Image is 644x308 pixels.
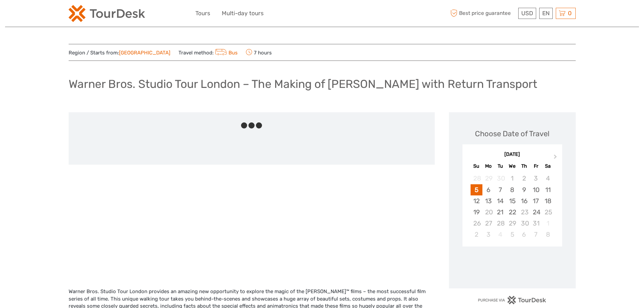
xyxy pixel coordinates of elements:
[530,162,542,171] div: Fr
[530,229,542,240] div: Choose Friday, November 7th, 2025
[482,229,494,240] div: Choose Monday, November 3rd, 2025
[530,173,542,184] div: Not available Friday, October 3rd, 2025
[518,173,530,184] div: Not available Thursday, October 2nd, 2025
[246,48,272,57] span: 7 hours
[542,195,554,207] div: Choose Saturday, October 18th, 2025
[69,77,537,91] h1: Warner Bros. Studio Tour London – The Making of [PERSON_NAME] with Return Transport
[69,49,170,56] span: Region / Starts from:
[482,195,494,207] div: Choose Monday, October 13th, 2025
[510,264,515,268] div: Loading...
[539,8,553,19] div: EN
[471,207,482,218] div: Choose Sunday, October 19th, 2025
[464,173,560,240] div: month 2025-10
[222,8,264,18] a: Multi-day tours
[482,173,494,184] div: Not available Monday, September 29th, 2025
[518,184,530,195] div: Choose Thursday, October 9th, 2025
[518,207,530,218] div: Not available Thursday, October 23rd, 2025
[506,162,518,171] div: We
[542,162,554,171] div: Sa
[195,8,210,18] a: Tours
[518,218,530,229] div: Not available Thursday, October 30th, 2025
[214,50,238,56] a: Bus
[478,296,546,304] img: PurchaseViaTourDesk.png
[542,229,554,240] div: Choose Saturday, November 8th, 2025
[494,218,506,229] div: Not available Tuesday, October 28th, 2025
[530,184,542,195] div: Choose Friday, October 10th, 2025
[449,8,517,19] span: Best price guarantee
[482,218,494,229] div: Not available Monday, October 27th, 2025
[506,229,518,240] div: Choose Wednesday, November 5th, 2025
[518,229,530,240] div: Choose Thursday, November 6th, 2025
[178,48,238,57] span: Travel method:
[471,195,482,207] div: Choose Sunday, October 12th, 2025
[471,229,482,240] div: Choose Sunday, November 2nd, 2025
[506,218,518,229] div: Not available Wednesday, October 29th, 2025
[482,162,494,171] div: Mo
[494,162,506,171] div: Tu
[542,184,554,195] div: Choose Saturday, October 11th, 2025
[530,195,542,207] div: Choose Friday, October 17th, 2025
[462,151,562,158] div: [DATE]
[494,173,506,184] div: Not available Tuesday, September 30th, 2025
[567,10,573,17] span: 0
[506,195,518,207] div: Choose Wednesday, October 15th, 2025
[506,207,518,218] div: Choose Wednesday, October 22nd, 2025
[471,162,482,171] div: Su
[542,173,554,184] div: Not available Saturday, October 4th, 2025
[471,184,482,195] div: Choose Sunday, October 5th, 2025
[69,5,145,22] img: 2254-3441b4b5-4e5f-4d00-b396-31f1d84a6ebf_logo_small.png
[530,218,542,229] div: Not available Friday, October 31st, 2025
[471,173,482,184] div: Not available Sunday, September 28th, 2025
[475,128,549,139] div: Choose Date of Travel
[494,184,506,195] div: Choose Tuesday, October 7th, 2025
[119,50,170,56] a: [GEOGRAPHIC_DATA]
[506,184,518,195] div: Choose Wednesday, October 8th, 2025
[551,153,562,164] button: Next Month
[542,207,554,218] div: Not available Saturday, October 25th, 2025
[542,218,554,229] div: Not available Saturday, November 1st, 2025
[494,207,506,218] div: Choose Tuesday, October 21st, 2025
[482,184,494,195] div: Choose Monday, October 6th, 2025
[518,162,530,171] div: Th
[518,195,530,207] div: Choose Thursday, October 16th, 2025
[530,207,542,218] div: Choose Friday, October 24th, 2025
[482,207,494,218] div: Not available Monday, October 20th, 2025
[506,173,518,184] div: Not available Wednesday, October 1st, 2025
[494,195,506,207] div: Choose Tuesday, October 14th, 2025
[494,229,506,240] div: Not available Tuesday, November 4th, 2025
[471,218,482,229] div: Not available Sunday, October 26th, 2025
[521,10,533,17] span: USD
